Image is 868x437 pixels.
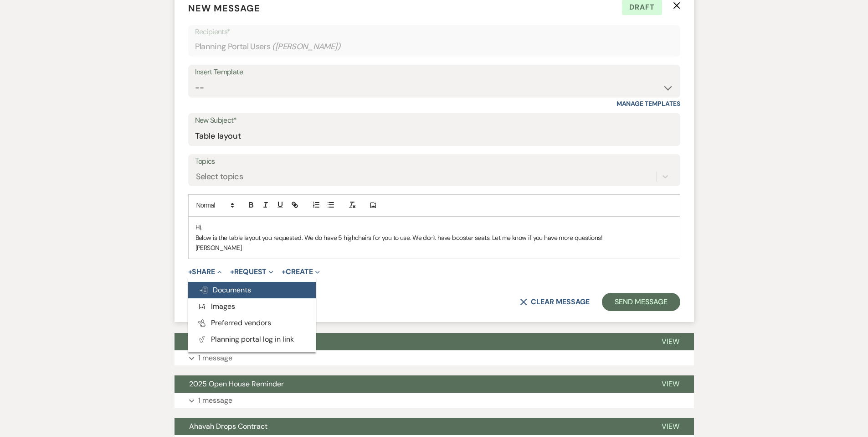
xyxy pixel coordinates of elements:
[602,293,680,311] button: Send Message
[647,375,694,393] button: View
[198,395,232,406] p: 1 message
[175,418,647,435] button: Ahavah Drops Contract
[189,379,284,389] span: 2025 Open House Reminder
[195,222,673,232] p: Hi,
[175,393,694,408] button: 1 message
[188,315,316,331] button: Preferred vendors
[520,298,589,306] button: Clear message
[195,66,673,79] div: Insert Template
[195,114,673,127] label: New Subject*
[195,38,673,56] div: Planning Portal Users
[647,333,694,350] button: View
[188,2,260,14] span: New Message
[188,331,316,348] button: Planning portal log in link
[188,282,316,298] button: Documents
[197,302,235,311] span: Images
[188,298,316,315] button: Images
[272,41,340,53] span: ( [PERSON_NAME] )
[195,243,673,253] p: [PERSON_NAME]
[230,268,273,276] button: Request
[196,171,243,183] div: Select topics
[282,268,286,276] span: +
[647,418,694,435] button: View
[175,350,694,366] button: 1 message
[662,337,679,346] span: View
[616,99,680,108] a: Manage Templates
[189,421,267,431] span: Ahavah Drops Contract
[199,285,251,295] span: Documents
[662,421,679,431] span: View
[188,268,222,276] button: Share
[195,155,673,168] label: Topics
[662,379,679,389] span: View
[175,375,647,393] button: 2025 Open House Reminder
[188,268,192,276] span: +
[198,352,232,364] p: 1 message
[195,26,673,38] p: Recipients*
[195,233,673,243] p: Below is the table layout you requested. We do have 5 highchairs for you to use. We don't have bo...
[282,268,319,276] button: Create
[175,333,647,350] button: A Message about Weven
[230,268,234,276] span: +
